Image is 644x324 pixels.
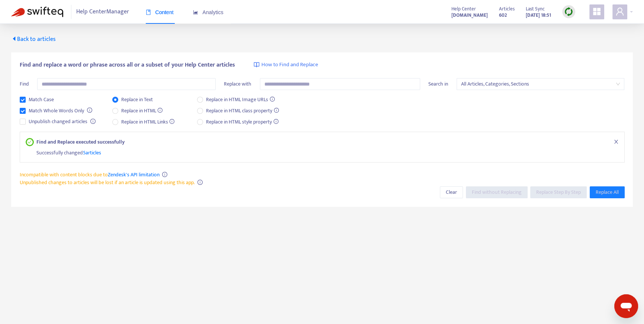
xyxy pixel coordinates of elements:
strong: 602 [499,11,507,19]
strong: [DATE] 18:51 [526,11,551,19]
span: Back to articles [11,34,56,44]
span: Replace in HTML class property [203,107,282,115]
span: Incompatible with content blocks due to [20,170,160,179]
a: Zendesk's API limitation [108,170,160,179]
span: Replace in HTML style property [203,118,281,126]
strong: Find and Replace executed successfully [36,138,125,146]
span: Unpublish changed articles [26,118,90,126]
img: Swifteq [11,7,63,17]
a: How to Find and Replace [254,61,318,69]
span: Unpublished changes to articles will be lost if an article is updated using this app. [20,178,195,187]
img: sync.dc5367851b00ba804db3.png [564,7,573,16]
span: Match Whole Words Only [26,107,87,115]
span: info-circle [87,108,92,113]
span: info-circle [90,119,96,124]
span: Find [20,80,29,88]
iframe: Button to launch messaging window [614,294,638,318]
span: Search in [428,80,448,88]
span: Find and replace a word or phrase across all or a subset of your Help Center articles [20,61,235,70]
span: Articles [499,5,515,13]
span: Replace in HTML Links [118,118,178,126]
span: book [146,10,151,15]
button: Replace Step By Step [530,186,587,198]
img: image-link [254,62,260,68]
span: close [614,139,619,144]
span: info-circle [162,172,167,177]
span: appstore [592,7,601,16]
span: Replace with [224,80,251,88]
span: Clear [446,188,457,196]
span: All Articles, Categories, Sections [461,78,620,90]
span: Replace in HTML Image URLs [203,96,278,104]
span: area-chart [193,10,198,15]
span: Help Center Manager [76,5,129,19]
div: Successfully changed [36,146,619,157]
span: How to Find and Replace [261,61,318,69]
span: Replace in Text [118,96,156,104]
span: Replace in HTML [118,107,166,115]
span: info-circle [197,180,203,185]
span: Last Sync [526,5,545,13]
a: [DOMAIN_NAME] [451,11,488,19]
span: Content [146,9,174,15]
span: caret-left [11,36,17,42]
span: check [28,140,32,144]
span: Match Case [26,96,57,104]
button: Replace All [590,186,625,198]
span: user [615,7,624,16]
span: Analytics [193,9,223,15]
button: Find without Replacing [466,186,528,198]
span: Help Center [451,5,476,13]
button: Clear [440,186,463,198]
span: 5 articles [83,148,101,157]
